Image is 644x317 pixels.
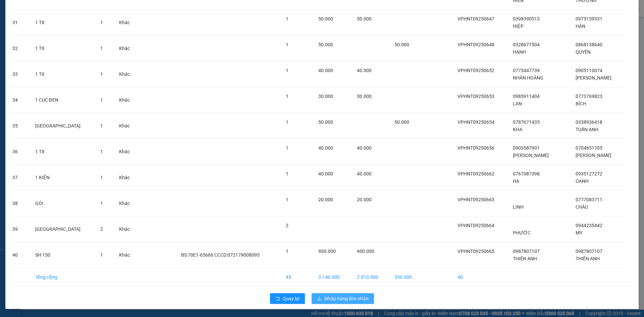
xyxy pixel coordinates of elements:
[576,42,602,47] span: 0868138640
[286,171,288,176] span: 1
[576,171,602,176] span: 0935127272
[30,87,95,113] td: 1 CỤC ĐEN
[458,145,494,151] span: VPHNT09250656
[100,20,103,25] span: 1
[318,197,333,202] span: 20.000
[7,216,30,242] td: 39
[513,42,540,47] span: 0328677504
[458,42,494,47] span: VPHNT09250648
[7,36,30,61] td: 32
[286,197,288,202] span: 1
[100,97,103,103] span: 1
[7,139,30,165] td: 36
[576,49,591,55] span: QUYÊN
[576,197,602,202] span: 0777083711
[389,268,422,286] td: 330.000
[352,268,389,286] td: 2.810.000
[114,61,139,87] td: Khác
[513,49,526,55] span: HẠNH
[576,230,582,235] span: MY
[394,119,409,125] span: 50.000
[7,10,30,36] td: 31
[286,68,288,73] span: 1
[318,42,333,47] span: 50.000
[114,113,139,139] td: Khác
[458,16,494,21] span: VPHNT09250647
[7,87,30,113] td: 34
[513,153,549,158] span: [PERSON_NAME]
[394,42,409,47] span: 50.000
[181,252,260,258] span: BS:70E1-65666 CCCD:072179008095
[7,242,30,268] td: 40
[318,145,333,151] span: 40.000
[30,165,95,191] td: 1 KIỆN
[357,197,372,202] span: 20.000
[100,46,103,51] span: 1
[286,145,288,151] span: 1
[458,119,494,125] span: VPHNT09250654
[30,36,95,61] td: 1 TX
[576,145,602,151] span: 0704651705
[513,16,540,21] span: 0398390513
[513,178,519,184] span: HẠ
[513,230,531,235] span: PHƯỚC
[318,119,333,125] span: 50.000
[458,223,494,228] span: VPHNT09250664
[30,10,95,36] td: 1 TX
[513,171,540,176] span: 0767087398
[513,119,540,125] span: 0787671435
[576,256,600,261] span: THIÊN ANH
[513,23,524,29] span: HIỆP
[30,139,95,165] td: 1 TX
[313,268,352,286] td: 3.140.000
[576,119,602,125] span: 0338936418
[513,127,522,132] span: KHA
[513,94,540,99] span: 0985911404
[357,145,372,151] span: 40.000
[576,204,588,210] span: CHÂU
[317,296,322,302] span: download
[576,16,602,21] span: 0975159331
[30,216,95,242] td: [GEOGRAPHIC_DATA]
[576,153,611,158] span: [PERSON_NAME]
[100,71,103,77] span: 1
[576,178,589,184] span: OANH
[100,226,103,232] span: 2
[318,171,333,176] span: 40.000
[576,101,586,106] span: BÍCH
[114,216,139,242] td: Khác
[357,249,374,254] span: 900.000
[7,165,30,191] td: 37
[513,249,540,254] span: 0987807107
[458,171,494,176] span: VPHNT09250662
[30,242,95,268] td: SH 150
[576,68,602,73] span: 0905110074
[7,61,30,87] td: 33
[114,242,139,268] td: Khác
[30,268,95,286] td: Tổng cộng
[286,16,288,21] span: 1
[100,175,103,180] span: 1
[30,113,95,139] td: [GEOGRAPHIC_DATA]
[458,68,494,73] span: VPHNT09250652
[318,249,336,254] span: 900.000
[576,75,611,81] span: [PERSON_NAME]
[318,94,333,99] span: 30.000
[114,36,139,61] td: Khác
[114,87,139,113] td: Khác
[114,191,139,216] td: Khác
[286,249,288,254] span: 1
[100,123,103,128] span: 1
[576,23,585,29] span: HÂN
[318,68,333,73] span: 40.000
[576,249,602,254] span: 0987807107
[357,94,372,99] span: 30.000
[458,249,494,254] span: VPHNT09250665
[576,127,598,132] span: TUẤN ANH
[100,149,103,154] span: 1
[286,42,288,47] span: 1
[280,268,313,286] td: 45
[7,113,30,139] td: 35
[318,16,333,21] span: 50.000
[513,145,540,151] span: 0903587901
